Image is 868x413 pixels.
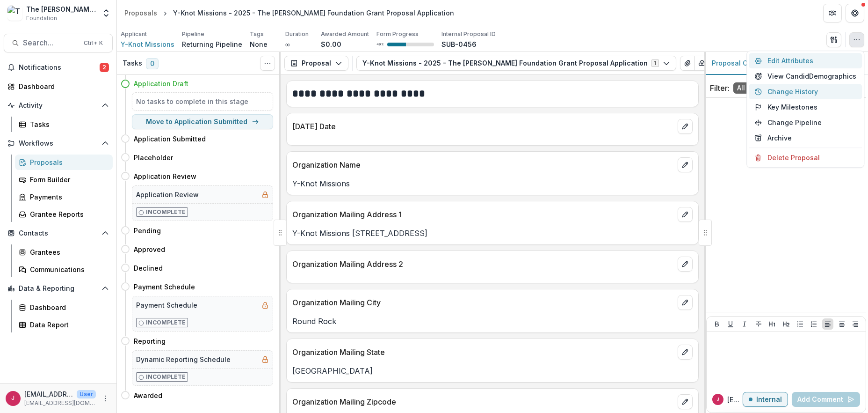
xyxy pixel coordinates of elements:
p: [EMAIL_ADDRESS][DOMAIN_NAME] [727,395,743,405]
p: Organization Mailing State [292,347,674,358]
button: Partners [823,4,842,22]
div: Ctrl + K [82,38,105,48]
span: Activity [19,102,98,110]
a: Tasks [15,117,113,132]
div: Dashboard [30,302,105,312]
p: [GEOGRAPHIC_DATA] [292,365,693,376]
h4: Payment Schedule [134,282,195,292]
button: Search... [4,34,113,52]
button: Y-Knot Missions - 2025 - The [PERSON_NAME] Foundation Grant Proposal Application1 [356,56,676,71]
div: Dashboard [19,81,105,91]
p: Organization Mailing Zipcode [292,396,674,407]
div: Form Builder [30,175,105,184]
a: Data Report [15,317,113,332]
button: edit [678,119,693,134]
p: [EMAIL_ADDRESS][DOMAIN_NAME] [24,399,96,407]
span: Search... [23,38,78,47]
nav: breadcrumb [121,6,458,20]
p: Pipeline [182,30,204,38]
p: No comments yet [710,105,862,115]
div: jcline@bolickfoundation.org [716,397,719,402]
a: Grantee Reports [15,206,113,222]
button: Open Workflows [4,136,113,151]
p: Form Progress [376,30,419,38]
p: Awarded Amount [321,30,369,38]
p: Y-Knot Missions [292,178,693,189]
button: Move to Application Submitted [132,114,273,129]
a: Payments [15,189,113,205]
p: Organization Mailing Address 2 [292,258,674,270]
span: Y-Knot Missions [121,39,174,49]
div: jcline@bolickfoundation.org [12,395,15,401]
button: Align Right [850,318,861,330]
p: [EMAIL_ADDRESS][DOMAIN_NAME] [24,389,73,399]
button: More [100,393,111,404]
button: Bullet List [795,318,806,330]
button: edit [678,295,693,310]
p: User [77,390,96,398]
button: edit [678,345,693,360]
span: 2 [100,63,109,72]
div: Grantees [30,247,105,257]
div: The [PERSON_NAME] Foundation [26,4,96,14]
p: Organization Mailing City [292,297,674,308]
a: Dashboard [4,79,113,94]
div: Grantee Reports [30,209,105,219]
button: Ordered List [808,318,819,330]
p: Returning Pipeline [182,39,242,49]
p: [DATE] Date [292,121,674,132]
span: Data & Reporting [19,285,98,293]
button: View Attached Files [680,56,695,71]
a: Grantees [15,244,113,260]
div: Y-Knot Missions - 2025 - The [PERSON_NAME] Foundation Grant Proposal Application [173,8,454,18]
span: Notifications [19,64,100,72]
h4: Reporting [134,336,166,346]
p: None [250,39,268,49]
button: Open entity switcher [100,4,113,22]
h4: Application Review [134,171,196,181]
button: Get Help [846,4,864,22]
span: 0 [146,58,159,69]
a: Proposals [15,155,113,170]
h5: Payment Schedule [136,300,197,310]
button: Strike [753,318,764,330]
button: Italicize [739,318,750,330]
h5: Dynamic Reporting Schedule [136,354,231,364]
p: Filter: [710,82,730,94]
div: Tasks [30,119,105,129]
button: Internal [743,392,788,407]
a: Proposals [121,6,161,20]
button: Bold [711,318,723,330]
button: Heading 1 [767,318,778,330]
h4: Declined [134,263,163,273]
p: Applicant [121,30,147,38]
div: Communications [30,265,105,274]
a: Communications [15,262,113,277]
button: Add Comment [792,392,860,407]
p: $0.00 [321,39,341,49]
button: Open Data & Reporting [4,281,113,296]
a: Form Builder [15,172,113,187]
button: edit [678,257,693,272]
h4: Pending [134,226,161,236]
button: Open Contacts [4,226,113,241]
button: Align Center [836,318,847,330]
button: Toggle View Cancelled Tasks [260,56,275,71]
h4: Placeholder [134,153,173,162]
p: Incomplete [146,208,186,216]
div: Data Report [30,320,105,330]
h5: No tasks to complete in this stage [136,96,269,106]
div: Proposals [124,8,157,18]
h5: Application Review [136,190,199,199]
p: Incomplete [146,373,186,381]
p: 40 % [376,41,383,48]
span: Contacts [19,229,98,237]
h4: Approved [134,244,165,254]
p: Organization Name [292,159,674,170]
h4: Application Submitted [134,134,206,144]
a: Dashboard [15,300,113,315]
button: edit [678,157,693,172]
p: ∞ [285,39,290,49]
div: Proposals [30,157,105,167]
button: Open Activity [4,98,113,113]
